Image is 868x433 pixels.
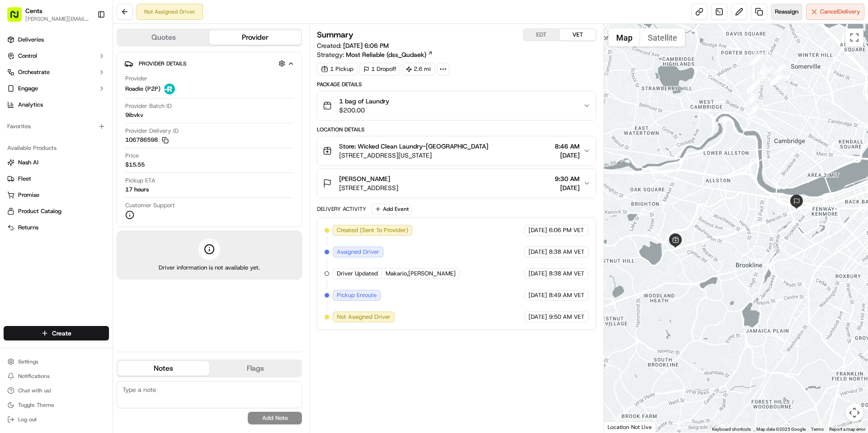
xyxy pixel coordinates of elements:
span: 8:38 AM VET [549,270,585,278]
div: 2.6 mi [402,63,435,75]
div: 11 [755,74,766,86]
button: VET [560,29,596,41]
button: Control [4,49,109,63]
span: • [98,140,101,147]
span: Analytics [18,101,43,109]
button: Cents[PERSON_NAME][EMAIL_ADDRESS][PERSON_NAME][DOMAIN_NAME] [4,4,94,25]
span: Settings [18,358,38,365]
div: 17 hours [125,186,149,194]
span: Provider Batch ID [125,102,172,110]
span: Product Catalog [18,207,61,215]
span: Assigned Driver [337,248,379,256]
button: Add Event [372,204,412,214]
span: Most Reliable (dss_Qudaek) [346,50,426,59]
button: Provider [209,30,301,45]
div: 15 [748,104,759,116]
img: Google [606,421,636,433]
a: Analytics [4,98,109,112]
span: [DATE] [528,291,547,299]
button: Log out [4,413,109,426]
span: Created (Sent To Provider) [337,226,408,234]
a: Deliveries [4,33,109,47]
span: 9:50 AM VET [549,313,585,321]
div: Favorites [4,119,109,134]
span: 9:30 AM [555,174,580,183]
span: 1 bag of Laundry [339,97,389,106]
button: CancelDelivery [806,4,864,20]
span: Promise [18,191,39,199]
span: API Documentation [85,202,145,211]
span: Log out [18,416,37,423]
button: Returns [4,220,109,235]
span: Returns [18,223,38,232]
a: Powered byPylon [64,223,109,231]
button: Flags [209,361,301,376]
span: Price [125,152,139,160]
span: [DATE] 6:06 PM [343,42,389,50]
input: Got a question? Start typing here... [24,58,163,68]
span: Not Assigned Driver [337,313,391,321]
span: Pylon [90,224,109,231]
span: Reassign [775,8,798,16]
button: Provider Details [124,56,294,71]
div: 1 Dropoff [359,63,400,75]
div: 9 [774,64,786,75]
span: Pickup ETA [125,177,156,185]
span: [PERSON_NAME][EMAIL_ADDRESS][PERSON_NAME][DOMAIN_NAME] [25,15,90,23]
span: 9ibvkv [125,111,143,119]
img: 1736555255976-a54dd68f-1ca7-489b-9aae-adbdc363a1c4 [18,165,25,172]
span: Cancel Delivery [820,8,860,16]
a: Product Catalog [7,207,105,215]
div: 14 [745,94,757,106]
span: Create [52,329,71,338]
span: 8:38 AM VET [549,248,585,256]
span: Wisdom [PERSON_NAME] [28,140,96,147]
span: Cents [25,6,42,15]
img: Nash [9,9,27,27]
span: Provider Delivery ID [125,127,179,135]
span: Nash AI [18,158,38,167]
div: 💻 [76,203,84,210]
div: 12 [747,81,759,93]
span: Pickup Enroute [337,291,377,299]
span: Makario,[PERSON_NAME] [386,270,456,278]
div: Location Details [317,126,596,133]
div: Package Details [317,81,596,88]
span: [DATE] [80,164,99,172]
button: Toggle fullscreen view [845,28,863,47]
span: [DATE] [528,248,547,256]
button: Orchestrate [4,65,109,79]
button: Map camera controls [845,404,863,422]
div: 1 Pickup [317,63,358,75]
div: 4 [778,75,790,87]
div: Available Products [4,141,109,155]
div: 10 [756,67,768,79]
a: Returns [7,223,105,232]
button: Store: Wicked Clean Laundry-[GEOGRAPHIC_DATA][STREET_ADDRESS][US_STATE]8:46 AM[DATE] [317,136,595,165]
img: Masood Aslam [9,156,24,170]
div: Start new chat [41,86,148,95]
span: Fleet [18,175,31,183]
button: Fleet [4,172,109,186]
span: Customer Support [125,201,175,210]
div: 6 [771,73,783,85]
span: [DATE] [528,313,547,321]
div: 7 [770,74,782,85]
a: Most Reliable (dss_Qudaek) [346,50,433,59]
button: Reassign [771,4,802,20]
div: 5 [774,74,785,85]
img: roadie-logo-v2.jpg [164,84,175,94]
a: Nash AI [7,158,105,167]
div: 📗 [9,203,16,210]
span: [STREET_ADDRESS][US_STATE] [339,151,488,160]
div: Location Not Live [604,421,656,433]
button: 106786598 [125,136,169,144]
button: Keyboard shortcuts [712,426,751,433]
span: Created: [317,41,389,50]
button: Chat with us! [4,384,109,397]
span: [DATE] [555,183,580,192]
img: 1724597045416-56b7ee45-8013-43a0-a6f9-03cb97ddad50 [19,86,35,102]
div: Strategy: [317,50,433,59]
span: Map data ©2025 Google [756,427,806,432]
img: Wisdom Oko [9,131,24,149]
